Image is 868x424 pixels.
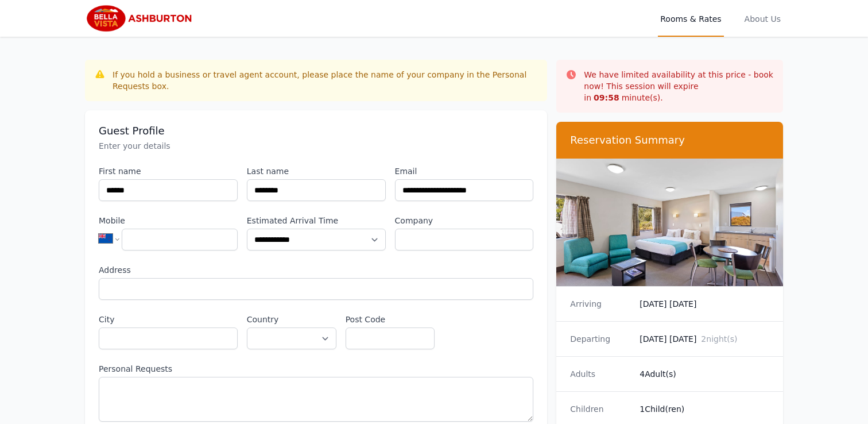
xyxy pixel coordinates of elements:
dt: Arriving [570,298,630,310]
h3: Guest Profile [99,124,533,138]
dd: [DATE] [DATE] [640,333,769,345]
label: Email [395,165,534,177]
dt: Adults [570,368,630,380]
label: Mobile [99,215,238,226]
label: City [99,314,238,325]
div: If you hold a business or travel agent account, please place the name of your company in the Pers... [113,69,538,92]
label: Country [247,314,336,325]
img: 1 Bedroom Apartment [556,159,783,286]
h3: Reservation Summary [570,133,769,147]
label: Estimated Arrival Time [247,215,386,226]
dd: [DATE] [DATE] [640,298,769,310]
dt: Children [570,403,630,415]
label: Company [395,215,534,226]
dt: Departing [570,333,630,345]
label: Address [99,264,533,276]
dd: 4 Adult(s) [640,368,769,380]
strong: 09 : 58 [594,93,619,102]
p: We have limited availability at this price - book now! This session will expire in minute(s). [584,69,774,103]
label: Post Code [346,314,435,325]
label: First name [99,165,238,177]
img: Bella Vista Ashburton [85,5,195,32]
label: Personal Requests [99,363,533,375]
span: 2 night(s) [701,334,737,344]
label: Last name [247,165,386,177]
dd: 1 Child(ren) [640,403,769,415]
p: Enter your details [99,140,533,152]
